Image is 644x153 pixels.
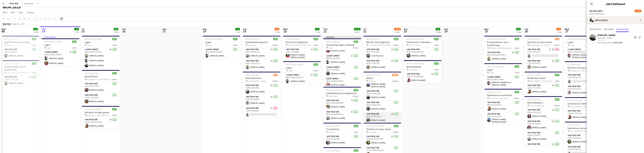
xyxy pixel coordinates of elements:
[524,59,562,70] app-card-role: Instruktør1A1/112:30-19:30 (7h)[PERSON_NAME]
[353,95,358,97] span: 2 Roles
[112,72,117,75] span: 2/2
[570,69,594,72] span: Borupgaard - [GEOGRAPHIC_DATA]
[323,123,361,146] app-job-card: 11:30-20:30 (9h)1/1Forræderne Randers1 RoleInstruktør1/111:30-20:30 (9h)[PERSON_NAME]
[392,80,399,82] span: 16 Roles
[323,87,361,121] div: 08:15-16:45 (8h30m)2/2Kombinationsarrangement Gammelrøj2 RolesInstruktør7A1/108:15-16:45 (8h30m)[...
[326,40,340,43] span: 08:00-16:00 (8h)
[323,99,361,110] app-card-role: Instruktør7A1/108:15-16:45 (8h30m)[PERSON_NAME]
[46,47,51,49] span: Lager
[273,38,278,40] span: 2/2
[587,16,644,24] div: Applicants
[436,28,440,30] span: 2/2
[243,48,280,59] app-card-role: Instruktør1A1/108:30-19:30 (11h)[PERSON_NAME]
[203,36,240,59] app-job-card: 08:30-16:00 (7h30m)1/1Lager Lager1 RoleLager Jernet1/108:30-16:00 (7h30m)[PERSON_NAME]
[555,80,559,82] span: 1 Role
[203,48,240,59] app-card-role: Lager Jernet1/108:30-16:00 (7h30m)[PERSON_NAME]
[1,48,39,59] app-card-role: Instruktør1/108:00-13:00 (5h)[PERSON_NAME]
[243,59,280,70] app-card-role: Instruktør1A1/108:30-19:30 (11h)[PERSON_NAME]
[487,91,502,93] span: 08:30-21:30 (13h)
[484,101,522,112] app-card-role: Instruktør1/108:30-21:30 (13h)[PERSON_NAME]
[434,38,439,40] span: 1/1
[529,80,555,82] span: [GEOGRAPHIC_DATA]/[GEOGRAPHIC_DATA]
[313,38,318,40] span: 1/1
[364,72,401,121] div: 07:00-20:00 (13h)21/23Byfest Kolding16 Roles[PERSON_NAME]Instruktør1/108:00-20:00 (12h)[PERSON_NA...
[514,47,519,49] span: 1 Role
[3,5,21,10] h1: WOA 2025
[283,28,287,31] span: Wed
[554,44,559,46] span: 2 Roles
[243,36,280,70] app-job-card: 08:30-19:30 (11h)2/2Gummibådsregatta Helsingør2 RolesInstruktør1A1/108:30-19:30 (11h)[PERSON_NAME...
[122,28,126,31] span: Sat
[275,28,279,30] span: 4/5
[364,101,401,112] app-card-role: Instruktør1/108:00-20:00 (12h)[PERSON_NAME]
[243,95,280,106] app-card-role: Instruktør1A1/114:00-20:00 (6h)[PERSON_NAME]
[434,44,439,46] span: 1 Role
[434,62,439,65] span: 1/1
[514,71,519,74] span: 1 Role
[484,89,522,124] app-job-card: 08:30-21:30 (13h)2/2Sæbekasse Grand Prix Bautahøj - Jægerspris2 RolesInstruktør1/108:30-21:30 (13...
[243,77,280,80] h3: City Adventure
[203,41,240,44] h3: Lager
[1,10,9,15] a: View
[393,44,399,46] span: 2 Roles
[364,28,366,31] span: Fri
[272,80,278,82] span: 3 Roles
[248,80,266,82] span: [GEOGRAPHIC_DATA]
[364,135,401,146] app-card-role: Instruktør2A1/111:30-19:00 (7h30m)[PERSON_NAME]
[283,61,321,84] app-job-card: 08:30-16:00 (7h30m)1/1Lager Lager1 RoleLager Jernet3A1/108:30-16:00 (7h30m)[PERSON_NAME]
[82,48,120,69] app-card-role: Lager Jernet3A3/308:30-16:00 (7h30m)[PERSON_NAME][PERSON_NAME][PERSON_NAME]
[484,94,522,97] h3: Sæbekasse Grand Prix
[42,36,79,67] app-job-card: In progress08:30-16:00 (7h30m)2/2Lager Lager1 RoleLager Jernet1A2/208:30-16:00 (7h30m)[PERSON_NAM...
[527,74,541,76] span: 12:30-17:30 (5h)
[364,128,401,131] h3: Outdoor Escape Game
[112,44,117,46] span: 1 Role
[524,101,562,104] h3: WOA Olympics
[409,68,418,71] span: Middelfart
[354,28,361,30] span: 11/11
[368,131,376,133] span: Helsingør
[364,48,401,59] app-card-role: Instruktør1A1/106:30-13:30 (7h)Trine Flørnæss
[565,97,602,120] div: 12:00-22:00 (10h)1/1Stormester Udendørs Sonnerupgaard Gods - [GEOGRAPHIC_DATA]1 RoleInstruktør1/1...
[527,38,541,40] span: 12:30-19:30 (7h)
[524,83,562,95] app-card-role: Instruktør1A1/112:30-17:30 (5h)[PERSON_NAME]
[635,10,641,12] span: 21/23
[565,109,602,120] app-card-role: Instruktør1/112:00-22:00 (10h)[PERSON_NAME]
[484,112,522,124] app-card-role: Instruktør1/108:30-21:30 (13h)[PERSON_NAME] [PERSON_NAME]
[484,63,522,88] app-job-card: 08:30-16:00 (7h30m)1/1Lager Lager1 RoleLager Jernet1/108:30-16:00 (7h30m)[PERSON_NAME] Have [PERS...
[31,44,36,46] span: 1 Role
[489,71,494,74] span: Lager
[555,74,559,76] span: 1/1
[82,82,120,93] app-card-role: Instruktør1/110:30-22:30 (12h)[PERSON_NAME]
[392,74,399,76] span: 21/23
[598,37,606,39] div: Not rated
[434,68,439,71] span: 1 Role
[288,69,293,72] span: Lager
[524,96,562,146] div: 19:00-21:00 (2h)5/5WOA Olympics Comwell Kolding5 RolesInstruktør1A1/119:00-20:00 (1h)[PERSON_NAME...
[313,63,318,66] span: 1/1
[354,149,358,152] span: 1/1
[404,65,441,68] h3: Bueskydning
[207,44,212,46] span: Lager
[31,71,36,74] span: 1 Role
[286,38,299,40] span: 07:00-15:00 (8h)
[323,128,361,131] h3: Forræderne
[489,97,508,99] span: Bautahøj - Jægerspris
[565,73,602,84] app-card-role: Instruktør2I3A0/111:30-18:30 (7h)
[565,102,602,105] h3: Stormester Udendørs
[81,29,85,33] span: 15
[589,28,601,30] span: Applicants
[524,77,562,80] h3: VR Murder Game
[364,89,401,101] app-card-role: Instruktør1/108:00-20:00 (12h)[PERSON_NAME]
[328,47,333,49] span: Lager
[85,108,102,111] span: 12:45-20:00 (7h15m)
[87,78,111,81] span: Borupgaard - [GEOGRAPHIC_DATA]
[487,65,504,68] span: 08:30-16:00 (7h30m)
[366,38,380,40] span: 06:30-13:30 (7h)
[313,44,318,46] span: 1 Role
[82,70,120,105] div: 10:30-22:30 (12h)2/2Hope2Float Borupgaard - [GEOGRAPHIC_DATA]2 RolesInstruktør1/110:30-22:30 (12h...
[243,83,280,95] app-card-role: Instruktør2A1/114:00-20:00 (6h)[PERSON_NAME]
